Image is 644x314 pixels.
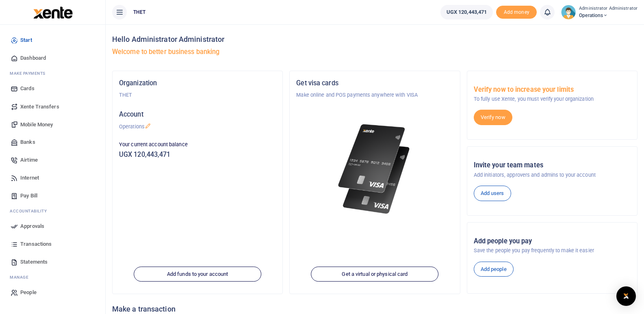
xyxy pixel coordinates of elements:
span: Approvals [20,222,44,230]
li: Ac [7,205,99,217]
a: Airtime [7,151,99,169]
h5: Welcome to better business banking [112,48,637,56]
a: Verify now [474,110,512,125]
a: Mobile Money [7,115,99,133]
p: Your current account balance [119,141,276,149]
p: Save the people you pay frequently to make it easier [474,247,631,255]
a: Add funds to your account [134,266,261,282]
a: Xente Transfers [7,97,99,115]
span: Banks [20,138,35,146]
a: People [7,284,99,301]
span: Transactions [20,240,52,248]
h5: Get visa cards [296,79,453,87]
p: Operations [119,123,276,131]
a: Pay Bill [7,187,99,205]
a: Transactions [7,235,99,253]
small: Administrator Administrator [579,5,637,12]
span: UGX 120,443,471 [447,8,487,16]
span: Cards [20,84,35,93]
a: Dashboard [7,49,99,67]
span: anage [14,275,29,279]
a: Start [7,31,99,49]
div: Open Intercom Messenger [616,286,636,306]
h5: Invite your team mates [474,161,631,169]
a: Internet [7,169,99,187]
h4: Make a transaction [112,305,637,314]
h4: Hello Administrator Administrator [112,35,637,44]
h5: UGX 120,443,471 [119,151,276,159]
a: profile-user Administrator Administrator Operations [561,5,637,19]
a: UGX 120,443,471 [440,5,493,19]
h5: Account [119,110,276,119]
span: People [20,288,37,297]
img: profile-user [561,5,576,19]
a: Statements [7,253,99,271]
span: Statements [20,258,48,266]
span: Operations [579,12,637,19]
p: To fully use Xente, you must verify your organization [474,95,631,103]
img: logo-large [33,6,73,19]
span: countability [16,209,47,213]
span: ake Payments [14,71,46,76]
span: Start [20,36,32,44]
li: Wallet ballance [437,5,497,19]
h5: Add people you pay [474,237,631,245]
span: THET [130,9,149,16]
span: Airtime [20,156,38,164]
a: Get a virtual or physical card [311,266,439,282]
a: Add people [474,262,514,277]
p: Add initiators, approvers and admins to your account [474,171,631,179]
a: Cards [7,80,99,97]
h5: Organization [119,79,276,87]
a: Add users [474,186,511,201]
h5: Verify now to increase your limits [474,86,631,94]
span: Dashboard [20,54,46,62]
span: Add money [496,6,537,19]
span: Mobile Money [20,120,53,128]
span: Internet [20,174,39,182]
p: THET [119,91,276,99]
a: Approvals [7,217,99,235]
a: Banks [7,133,99,151]
img: xente-_physical_cards.png [336,119,414,219]
li: M [7,271,99,284]
a: Add money [496,9,537,15]
span: Xente Transfers [20,102,59,110]
a: logo-small logo-large logo-large [33,9,73,15]
li: Toup your wallet [496,6,537,19]
li: M [7,67,99,80]
p: Make online and POS payments anywhere with VISA [296,91,453,99]
span: Pay Bill [20,192,37,200]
